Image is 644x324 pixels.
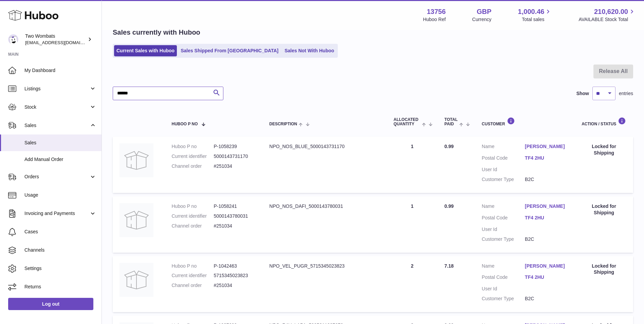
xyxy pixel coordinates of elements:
[482,274,525,282] dt: Postal Code
[482,236,525,242] dt: Customer Type
[24,156,96,163] span: Add Manual Order
[482,203,525,211] dt: Name
[171,143,214,150] dt: Huboo P no
[482,226,525,233] dt: User Id
[119,143,153,177] img: no-photo.jpg
[582,263,626,276] div: Locked for Shipping
[518,7,552,23] a: 1,000.46 Total sales
[582,117,626,126] div: Action / Status
[525,236,568,242] dd: B2C
[171,223,214,229] dt: Channel order
[387,256,438,312] td: 2
[24,192,96,198] span: Usage
[282,45,336,56] a: Sales Not With Huboo
[525,155,568,161] a: TF4 2HU
[525,263,568,269] a: [PERSON_NAME]
[444,144,454,149] span: 0.99
[214,203,256,210] dd: P-1058241
[477,7,491,16] strong: GBP
[214,153,256,160] dd: 5000143731170
[522,16,552,23] span: Total sales
[423,16,446,23] div: Huboo Ref
[214,272,256,279] dd: 5715345023823
[525,203,568,210] a: [PERSON_NAME]
[214,163,256,169] dd: #251034
[178,45,281,56] a: Sales Shipped From [GEOGRAPHIC_DATA]
[171,213,214,219] dt: Current identifier
[269,122,297,126] span: Description
[119,263,153,297] img: no-photo.jpg
[387,196,438,253] td: 1
[525,274,568,281] a: TF4 2HU
[8,298,93,310] a: Log out
[482,155,525,163] dt: Postal Code
[525,143,568,150] a: [PERSON_NAME]
[24,210,89,217] span: Invoicing and Payments
[24,140,96,146] span: Sales
[578,16,636,23] span: AVAILABLE Stock Total
[214,263,256,269] dd: P-1042463
[171,122,198,126] span: Huboo P no
[525,295,568,302] dd: B2C
[482,143,525,151] dt: Name
[24,67,96,74] span: My Dashboard
[444,263,454,269] span: 7.18
[214,143,256,150] dd: P-1058239
[171,272,214,279] dt: Current identifier
[214,282,256,289] dd: #251034
[576,90,589,97] label: Show
[482,295,525,302] dt: Customer Type
[387,137,438,193] td: 1
[24,122,89,129] span: Sales
[582,203,626,216] div: Locked for Shipping
[171,163,214,169] dt: Channel order
[578,7,636,23] a: 210,620.00 AVAILABLE Stock Total
[393,118,420,126] span: ALLOCATED Quantity
[24,284,96,290] span: Returns
[25,33,86,46] div: Two Wombats
[619,90,633,97] span: entries
[113,28,200,37] h2: Sales currently with Huboo
[472,16,492,23] div: Currency
[119,203,153,237] img: no-photo.jpg
[525,176,568,183] dd: B2C
[444,118,458,126] span: Total paid
[582,143,626,156] div: Locked for Shipping
[444,203,454,209] span: 0.99
[24,86,89,92] span: Listings
[8,34,18,44] img: internalAdmin-13756@internal.huboo.com
[269,203,380,210] div: NPO_NOS_DAFI_5000143780031
[114,45,177,56] a: Current Sales with Huboo
[24,265,96,272] span: Settings
[214,223,256,229] dd: #251034
[25,40,100,45] span: [EMAIL_ADDRESS][DOMAIN_NAME]
[171,282,214,289] dt: Channel order
[518,7,545,16] span: 1,000.46
[269,263,380,269] div: NPO_VEL_PUGR_5715345023823
[482,166,525,173] dt: User Id
[171,203,214,210] dt: Huboo P no
[482,117,568,126] div: Customer
[24,229,96,235] span: Cases
[482,176,525,183] dt: Customer Type
[482,263,525,271] dt: Name
[171,263,214,269] dt: Huboo P no
[24,104,89,110] span: Stock
[24,174,89,180] span: Orders
[269,143,380,150] div: NPO_NOS_BLUE_5000143731170
[482,215,525,223] dt: Postal Code
[24,247,96,253] span: Channels
[171,153,214,160] dt: Current identifier
[525,215,568,221] a: TF4 2HU
[214,213,256,219] dd: 5000143780031
[594,7,628,16] span: 210,620.00
[482,286,525,292] dt: User Id
[427,7,446,16] strong: 13756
